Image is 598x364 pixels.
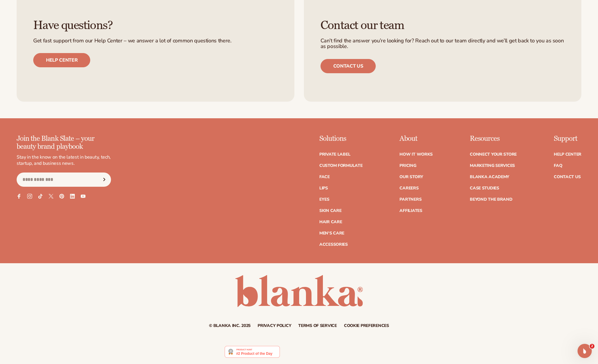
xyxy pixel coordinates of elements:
[470,135,517,143] p: Resources
[33,19,278,32] h3: Have questions?
[554,152,581,157] a: Help Center
[319,164,363,168] a: Custom formulate
[298,324,337,328] a: Terms of service
[470,152,517,157] a: Connect your store
[319,231,344,235] a: Men's Care
[17,154,111,167] p: Stay in the know on the latest in beauty, tech, startup, and business news.
[578,344,592,358] iframe: Intercom live chat
[284,346,373,361] iframe: Customer reviews powered by Trustpilot
[258,324,291,328] a: Privacy policy
[399,186,418,190] a: Careers
[319,220,342,224] a: Hair Care
[319,186,328,190] a: Lips
[554,164,562,168] a: FAQ
[33,38,278,44] p: Get fast support from our Help Center – we answer a lot of common questions there.
[399,175,423,179] a: Our Story
[470,197,513,202] a: Beyond the brand
[319,242,348,247] a: Accessories
[554,175,580,179] a: Contact Us
[399,209,422,213] a: Affiliates
[319,135,363,143] p: Solutions
[554,135,581,143] p: Support
[321,19,565,32] h3: Contact our team
[321,38,565,50] p: Can’t find the answer you’re looking for? Reach out to our team directly and we’ll get back to yo...
[98,173,111,187] button: Subscribe
[225,346,280,358] img: Blanka - Start a beauty or cosmetic line in under 5 minutes | Product Hunt
[344,324,389,328] a: Cookie preferences
[399,197,421,202] a: Partners
[209,323,250,328] small: © Blanka Inc. 2025
[319,197,329,202] a: Eyes
[321,59,376,73] a: Contact us
[319,175,330,179] a: Face
[33,53,90,67] a: Help center
[470,164,515,168] a: Marketing services
[399,135,433,143] p: About
[399,152,433,157] a: How It Works
[319,209,341,213] a: Skin Care
[399,164,416,168] a: Pricing
[470,186,499,190] a: Case Studies
[17,135,111,151] p: Join the Blank Slate – your beauty brand playbook
[470,175,509,179] a: Blanka Academy
[319,152,350,157] a: Private label
[590,344,594,349] span: 2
